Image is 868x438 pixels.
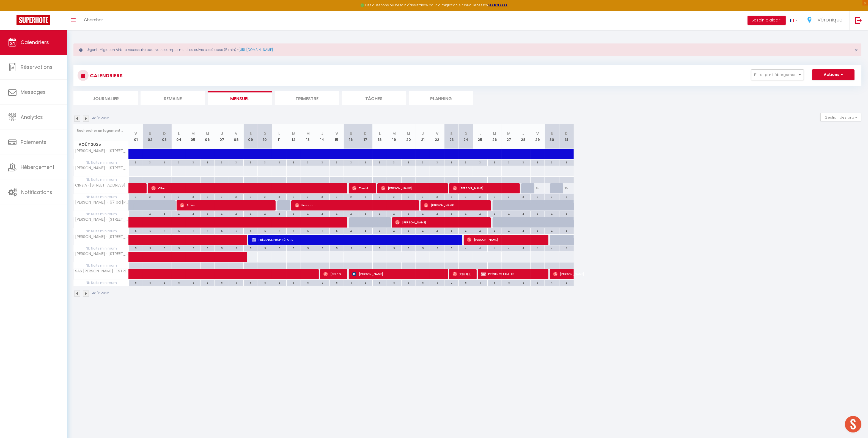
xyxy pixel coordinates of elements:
abbr: M [493,131,496,136]
span: Nb Nuits minimum [74,262,128,269]
div: 3 [287,194,301,199]
div: 95 [559,183,574,193]
input: Rechercher un logement... [77,126,125,136]
th: 19 [387,124,401,149]
div: 5 [373,245,387,251]
div: 5 [200,245,215,251]
span: [PERSON_NAME] [323,269,342,279]
div: 3 [373,194,387,199]
span: Août 2025 [74,141,128,149]
div: 3 [502,160,516,165]
div: 5 [244,280,258,285]
div: 4 [488,211,502,216]
div: 4 [559,211,574,216]
div: 3 [229,194,243,199]
div: 5 [258,228,272,233]
span: 大輔 井上 [453,269,472,279]
div: 5 [287,228,301,233]
h3: CALENDRIERS [89,69,123,82]
div: 5 [287,245,301,251]
div: 5 [330,245,344,251]
div: 3 [402,160,416,165]
div: 3 [143,194,157,199]
div: 3 [373,160,387,165]
span: PRÉSENCE FAMILLE [481,269,543,279]
div: 3 [129,160,143,165]
th: 11 [272,124,286,149]
button: Besoin d'aide ? [748,16,786,25]
button: Close [855,48,858,53]
div: 3 [330,160,344,165]
th: 28 [516,124,531,149]
div: 5 [344,280,358,285]
div: 4 [430,228,444,233]
span: Tawfik [352,183,371,193]
span: Chercher [84,17,103,23]
th: 09 [243,124,258,149]
div: 5 [287,280,301,285]
div: 4 [344,211,358,216]
div: 3 [244,194,258,199]
div: 4 [258,211,272,216]
li: Tâches [342,91,406,105]
div: 5 [330,228,344,233]
th: 16 [344,124,358,149]
div: 3 [330,194,344,199]
div: 5 [315,245,329,251]
abbr: V [536,131,539,136]
abbr: V [336,131,338,136]
abbr: M [392,131,396,136]
div: 4 [272,211,286,216]
abbr: J [522,131,524,136]
div: 3 [459,194,473,199]
div: 4 [502,245,516,251]
div: 4 [459,228,473,233]
div: 5 [330,280,344,285]
div: 5 [444,245,458,251]
div: 5 [387,245,401,251]
div: 3 [502,194,516,199]
div: 4 [244,211,258,216]
div: 5 [301,280,315,285]
th: 13 [301,124,315,149]
div: 4 [373,211,387,216]
abbr: M [407,131,410,136]
th: 06 [200,124,215,149]
div: 3 [531,194,545,199]
div: Ouvrir le chat [845,416,861,432]
span: SAS [PERSON_NAME] · [STREET_ADDRESS] [75,269,130,273]
div: 3 [244,160,258,165]
div: 5 [215,228,229,233]
abbr: S [149,131,151,136]
th: 05 [186,124,200,149]
div: 5 [244,228,258,233]
div: 3 [444,194,458,199]
div: 5 [258,245,272,251]
a: Chercher [80,11,107,30]
div: 5 [229,228,243,233]
img: Super Booking [17,15,50,25]
div: 3 [531,160,545,165]
div: 5 [229,280,243,285]
abbr: L [479,131,481,136]
th: 25 [473,124,487,149]
div: 4 [430,211,444,216]
span: [PERSON_NAME] [424,200,486,210]
span: [PERSON_NAME] [352,269,443,279]
div: 4 [459,245,473,251]
div: 3 [473,194,487,199]
th: 17 [358,124,373,149]
div: 3 [157,160,171,165]
th: 26 [487,124,502,149]
th: 21 [416,124,430,149]
span: CINZIA · [STREET_ADDRESS] [75,183,126,187]
div: 3 [229,160,243,165]
div: 3 [430,194,444,199]
div: 4 [330,211,344,216]
button: Actions [812,69,855,80]
span: Sukru [180,200,270,210]
div: 5 [157,228,171,233]
abbr: L [379,131,381,136]
div: 3 [402,194,416,199]
abbr: V [436,131,438,136]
